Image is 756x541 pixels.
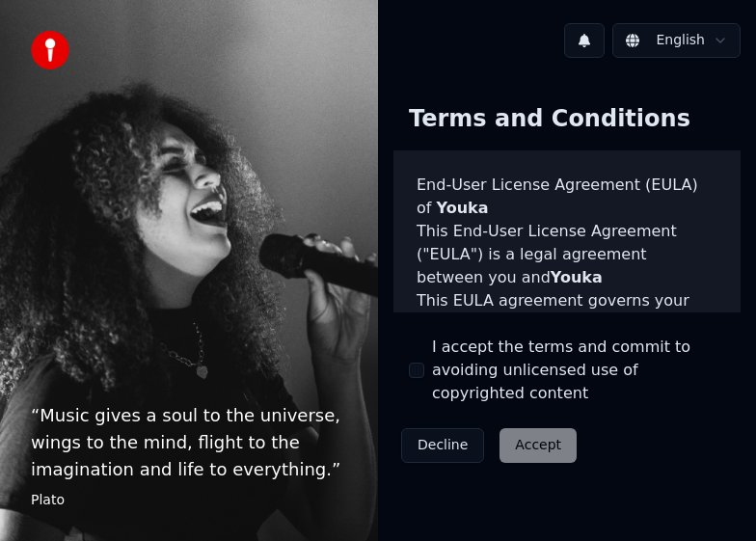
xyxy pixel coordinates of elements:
[417,289,717,428] p: This EULA agreement governs your acquisition and use of our software ("Software") directly from o...
[31,491,347,510] footer: Plato
[31,402,347,483] p: “ Music gives a soul to the universe, wings to the mind, flight to the imagination and life to ev...
[31,31,69,69] img: youka
[437,199,489,217] span: Youka
[417,220,717,289] p: This End-User License Agreement ("EULA") is a legal agreement between you and
[417,174,717,220] h3: End-User License Agreement (EULA) of
[393,89,706,150] div: Terms and Conditions
[551,268,603,286] span: Youka
[401,428,484,463] button: Decline
[432,336,725,405] label: I accept the terms and commit to avoiding unlicensed use of copyrighted content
